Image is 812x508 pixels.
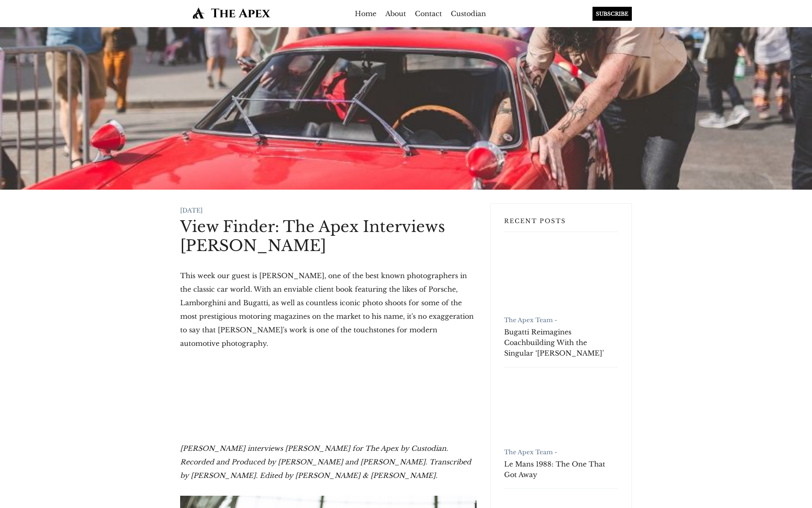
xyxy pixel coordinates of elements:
h1: View Finder: The Apex Interviews [PERSON_NAME] [180,217,477,255]
a: The Apex Team - [504,316,557,324]
img: The Apex by Custodian [180,7,283,19]
em: [PERSON_NAME] interviews [PERSON_NAME] for The Apex by Custodian. Recorded and Produced by [PERSO... [180,444,471,480]
a: The Apex Team - [504,448,557,456]
a: Bugatti Reimagines Coachbuilding With the Singular ‘[PERSON_NAME]’ [504,327,618,359]
h3: Recent Posts [504,217,618,232]
div: SUBSCRIBE [593,7,632,21]
a: About [385,7,406,20]
a: Contact [415,7,442,20]
a: Le Mans 1988: The One That Got Away [504,459,618,480]
a: Custodian [451,7,486,20]
a: Home [355,7,376,20]
time: [DATE] [180,207,203,214]
a: SUBSCRIBE [584,7,632,21]
p: This week our guest is [PERSON_NAME], one of the best known photographers in the classic car worl... [180,269,477,350]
